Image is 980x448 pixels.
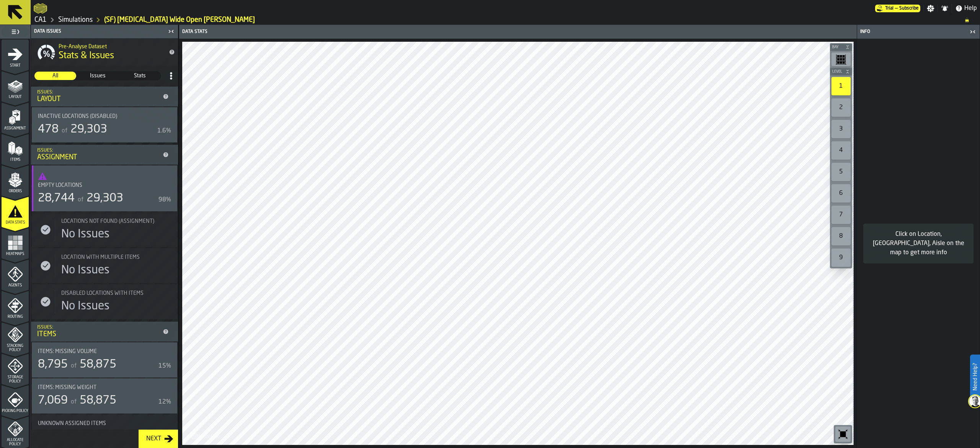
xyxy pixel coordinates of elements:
a: logo-header [184,428,227,443]
span: 29,303 [87,193,123,204]
div: Title [61,218,162,224]
div: Issues: [37,148,160,153]
button: button- [830,43,852,51]
div: Title [38,384,162,391]
div: button-toolbar-undefined [830,226,852,247]
div: 8,795 [38,358,68,371]
label: button-toggle-Close me [166,27,176,36]
span: Inactive Locations (Disabled) [38,113,117,119]
span: Start [2,64,29,68]
div: thumb [34,72,76,80]
div: 9 [831,249,851,267]
div: button-toolbar-undefined [830,118,852,140]
div: 2 [831,98,851,117]
button: button-Next [139,430,178,448]
li: menu Routing [2,291,29,321]
div: Issues: [37,90,160,95]
span: 58,875 [80,395,116,406]
span: threshold:50 [38,172,171,181]
span: of [62,128,67,134]
span: All [35,72,76,80]
div: 12% [158,397,171,407]
label: button-toggle-Toggle Full Menu [2,26,29,37]
span: — [895,6,898,11]
div: 478 [38,123,59,136]
div: Title [61,290,171,296]
div: thumb [77,72,119,80]
div: 1.6% [157,126,171,136]
span: Help [964,4,977,13]
div: Title [38,113,162,119]
div: stat-Disabled locations with Items [32,284,177,319]
label: button-toggle-Settings [924,5,938,12]
li: menu Storage Policy [2,353,29,384]
div: Title [38,348,162,355]
button: button- [830,68,852,75]
div: Info [859,29,967,34]
span: Issues [77,72,118,80]
div: title-Stats & Issues [31,38,178,66]
span: Data Stats [2,221,29,225]
span: Allocate Policy [2,438,29,446]
span: Items: Missing Volume [38,348,97,355]
a: link-to-/wh/i/76e2a128-1b54-4d66-80d4-05ae4c277723/pricing/ [875,5,920,12]
div: Title [38,182,171,188]
div: Title [38,113,171,119]
a: link-to-/wh/i/76e2a128-1b54-4d66-80d4-05ae4c277723/simulations/8af29de0-e6f6-4181-8b28-aef0556f100a [104,16,255,24]
div: Title [38,384,171,391]
div: 6 [831,184,851,203]
div: Menu Subscription [875,5,920,12]
div: Title [38,420,162,427]
li: menu Agents [2,259,29,290]
span: of [71,399,77,405]
li: menu Stacking Policy [2,322,29,353]
span: Items: Missing Weight [38,384,96,391]
div: 8 [831,227,851,245]
span: Bay [831,45,844,49]
div: button-toolbar-undefined [830,75,852,97]
span: 58,875 [80,359,116,370]
li: menu Layout [2,71,29,101]
span: Subscribe [899,6,919,11]
div: Title [38,182,162,188]
span: Picking Policy [2,409,29,413]
li: menu Assignment [2,102,29,133]
div: 28,744 [38,191,75,205]
div: button-toolbar-undefined [830,204,852,226]
header: Info [857,25,980,39]
span: Orders [2,189,29,193]
label: button-switch-multi-Issues [77,71,119,80]
span: Storage Policy [2,375,29,384]
div: button-toolbar-undefined [830,97,852,118]
header: Data Issues [31,25,178,38]
span: Routing [2,315,29,319]
span: of [78,197,83,203]
span: Level [831,70,844,74]
span: Stats [119,72,160,80]
label: button-toggle-Notifications [938,5,952,12]
div: button-toolbar-undefined [834,425,852,443]
nav: Breadcrumb [34,15,977,25]
span: 29,303 [70,124,107,135]
div: stat-Locations not found (Assignment) [32,212,177,247]
div: Next [143,434,164,443]
div: 98% [158,195,171,204]
div: button-toolbar-undefined [830,183,852,204]
div: 7,069 [38,394,68,407]
label: button-toggle-Help [952,4,980,13]
li: menu Heatmaps [2,228,29,258]
span: Trial [885,6,893,11]
div: Items [37,330,160,338]
div: button-toolbar-undefined [830,247,852,268]
div: button-toolbar-undefined [830,51,852,68]
div: No Issues [61,227,109,241]
span: Items [2,158,29,162]
div: stat-Empty locations [32,165,177,211]
span: Heatmaps [2,252,29,256]
a: logo-header [34,2,47,15]
span: Locations not found (Assignment) [61,218,154,224]
div: Title [61,254,171,260]
div: Title [38,348,171,355]
div: 5 [831,163,851,181]
div: Title [38,420,171,427]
